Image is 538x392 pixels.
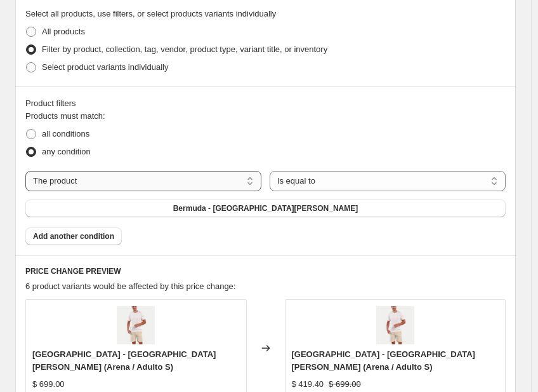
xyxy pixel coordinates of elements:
span: [GEOGRAPHIC_DATA] - [GEOGRAPHIC_DATA][PERSON_NAME] (Arena / Adulto S) [292,349,475,372]
div: $ 419.40 [292,378,324,391]
strike: $ 699.00 [329,378,361,391]
span: Bermuda - [GEOGRAPHIC_DATA][PERSON_NAME] [173,203,358,213]
span: Select product variants individually [42,62,168,72]
h6: PRICE CHANGE PREVIEW [25,266,506,276]
span: all conditions [42,129,89,139]
button: Add another condition [25,227,122,245]
span: Select all products, use filters, or select products variants individually [25,9,276,18]
img: BermudaArena_1_80x.jpg [376,306,414,344]
span: any condition [42,147,91,156]
span: All products [42,27,85,36]
span: [GEOGRAPHIC_DATA] - [GEOGRAPHIC_DATA][PERSON_NAME] (Arena / Adulto S) [32,349,216,372]
img: BermudaArena_1_80x.jpg [117,306,155,344]
span: Filter by product, collection, tag, vendor, product type, variant title, or inventory [42,44,327,54]
div: Product filters [25,97,506,110]
span: Products must match: [25,111,105,121]
div: $ 699.00 [32,378,65,391]
span: 6 product variants would be affected by this price change: [25,281,235,291]
span: Add another condition [33,231,114,241]
button: Bermuda - Bermuda de Lino Arena [25,199,506,217]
